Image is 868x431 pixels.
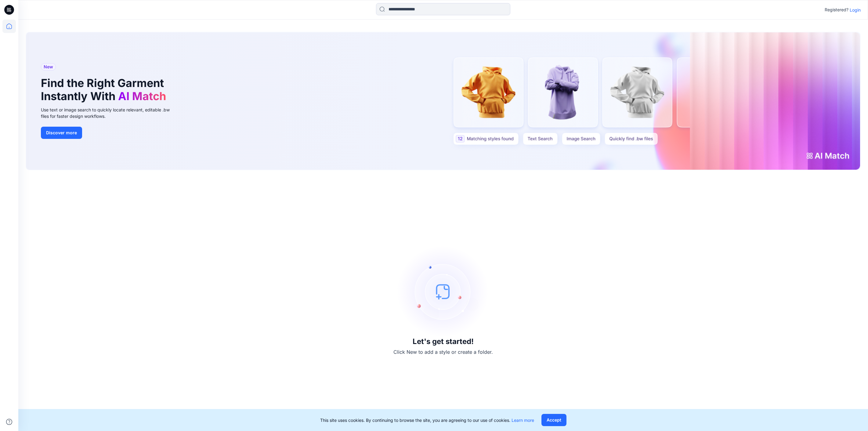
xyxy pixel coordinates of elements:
[118,89,166,103] span: AI Match
[397,246,489,337] img: empty-state-image.svg
[41,77,169,103] h1: Find the Right Garment Instantly With
[413,337,474,346] h3: Let's get started!
[41,127,82,139] button: Discover more
[41,107,178,119] div: Use text or image search to quickly locate relevant, editable .bw files for faster design workflows.
[44,63,53,71] span: New
[320,417,534,423] p: This site uses cookies. By continuing to browse the site, you are agreeing to our use of cookies.
[393,348,493,356] p: Click New to add a style or create a folder.
[850,7,861,13] p: Login
[512,418,534,423] a: Learn more
[825,6,848,13] p: Registered?
[541,414,566,426] button: Accept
